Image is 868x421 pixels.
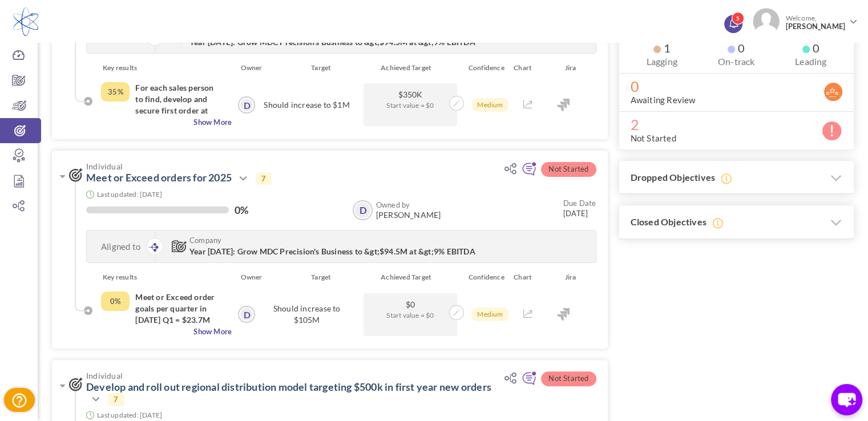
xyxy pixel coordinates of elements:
span: $0 [369,299,451,310]
img: Logo [13,7,38,36]
span: 1 [653,42,671,54]
span: Welcome, [780,8,848,37]
span: Company [189,236,499,244]
label: 0% [235,204,248,216]
a: Notifications [724,15,742,33]
div: Completed Percentage [101,82,130,102]
div: Confidence [460,62,508,74]
div: Should increase to $105M [257,292,357,337]
div: Key results [94,62,234,74]
div: Completed Percentage [101,292,130,311]
a: D [239,307,254,322]
span: 0 [802,42,819,54]
span: 2 [631,119,843,130]
div: Chart [508,62,546,74]
img: Jira Integration [557,308,570,321]
span: 5 [732,12,744,25]
div: Chart [508,272,546,283]
label: Lagging [631,56,693,67]
span: 7 [256,172,272,185]
div: Aligned to [87,230,155,262]
div: Target [268,62,364,74]
span: Year [DATE]: Grow MDC Precision's Business to &gt;$94.5M at &gt;9% EBITDA [189,246,475,256]
a: Update achivements [446,97,461,107]
a: Photo Welcome,[PERSON_NAME] [748,3,862,37]
h4: For each sales person to find, develop and secure first order at either new or existing with pote... [135,82,223,116]
div: Jira [546,272,594,283]
span: 7 [108,393,124,406]
div: Confidence [460,272,508,283]
h3: Closed Objectives [619,205,854,239]
span: 0 [728,42,745,54]
a: Meet or Exceed orders for 2025 [86,171,232,184]
span: [PERSON_NAME] [376,211,441,220]
img: Jira Integration [557,99,570,111]
span: Start value = $0 [369,100,451,111]
a: Add continuous feedback [522,167,536,177]
span: Medium [472,307,508,321]
small: Last updated: [DATE] [97,411,162,419]
span: Individual [86,162,499,171]
div: Target [268,272,364,283]
div: Key results [94,272,234,283]
h4: Meet or Exceed order goals per quarter in [DATE] Q1 = $23.7M Q2= $24.6M Q3= $26.3M Q4= $29.9M Tot... [135,292,223,326]
span: [PERSON_NAME] [785,22,845,31]
label: Awaiting Review [631,94,696,106]
h3: Dropped Objectives [619,161,854,195]
a: D [354,201,372,219]
img: Photo [753,8,780,35]
label: Leading [779,56,842,67]
label: On-track [705,56,768,67]
div: Jira [546,62,594,74]
b: Owned by [376,200,410,209]
div: Achieved Target [364,62,460,74]
span: Start value = $0 [369,310,451,321]
a: Develop and roll out regional distribution model targeting $500k in first year new orders [86,380,491,393]
span: 0 [631,80,843,92]
span: Not Started [541,371,596,386]
a: D [239,98,254,112]
small: Last updated: [DATE] [97,190,162,199]
span: Individual [86,371,499,380]
span: Show More [101,326,232,337]
small: [DATE] [563,198,596,218]
div: Owner [234,62,268,74]
button: chat-button [831,384,862,415]
div: Should increase to $1M [257,82,357,128]
span: Not Started [541,162,596,177]
span: Show More [101,116,232,128]
span: Medium [472,98,508,112]
span: $350K [369,89,451,100]
div: Achieved Target [364,272,460,283]
label: Not Started [631,132,676,144]
small: Due Date [563,199,596,208]
div: Owner [234,272,268,283]
a: Update achivements [446,306,461,317]
span: Year [DATE]: Grow MDC Precision's Business to &gt;$94.5M at &gt;9% EBITDA [189,37,475,47]
a: Add continuous feedback [522,377,536,387]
